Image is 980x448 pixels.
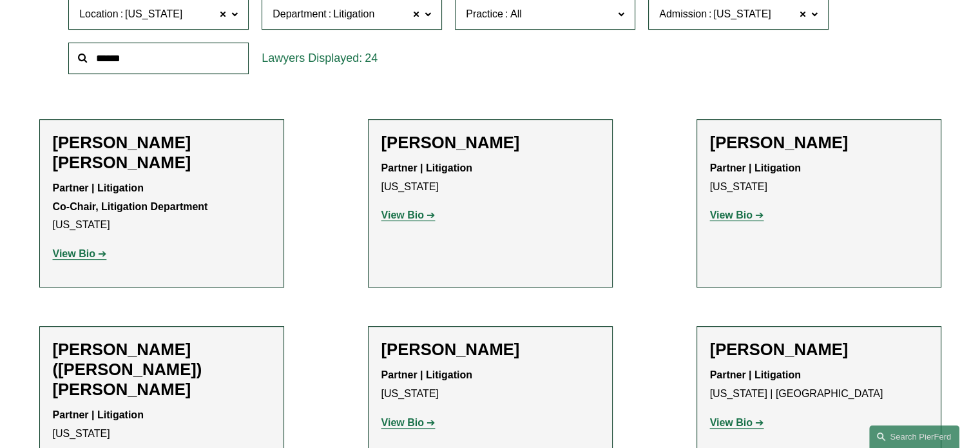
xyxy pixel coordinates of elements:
[466,8,503,19] span: Practice
[381,159,599,197] p: [US_STATE]
[710,417,753,428] strong: View Bio
[710,366,928,404] p: [US_STATE] | [GEOGRAPHIC_DATA]
[659,8,707,19] span: Admission
[333,6,374,23] span: Litigation
[713,6,771,23] span: [US_STATE]
[125,6,182,23] span: [US_STATE]
[710,209,753,220] strong: View Bio
[273,8,327,19] span: Department
[53,248,107,259] a: View Bio
[53,133,271,173] h2: [PERSON_NAME] [PERSON_NAME]
[381,162,472,173] strong: Partner | Litigation
[381,417,436,428] a: View Bio
[53,179,271,235] p: [US_STATE]
[365,52,378,64] span: 24
[381,209,424,220] strong: View Bio
[710,159,928,197] p: [US_STATE]
[381,209,436,220] a: View Bio
[710,209,764,220] a: View Bio
[381,340,599,360] h2: [PERSON_NAME]
[53,182,208,212] strong: Partner | Litigation Co-Chair, Litigation Department
[869,425,959,448] a: Search this site
[381,133,599,153] h2: [PERSON_NAME]
[710,133,928,153] h2: [PERSON_NAME]
[53,409,144,420] strong: Partner | Litigation
[710,417,764,428] a: View Bio
[381,366,599,404] p: [US_STATE]
[710,369,801,380] strong: Partner | Litigation
[53,248,95,259] strong: View Bio
[710,340,928,360] h2: [PERSON_NAME]
[381,417,424,428] strong: View Bio
[53,406,271,443] p: [US_STATE]
[381,369,472,380] strong: Partner | Litigation
[53,340,271,400] h2: [PERSON_NAME] ([PERSON_NAME]) [PERSON_NAME]
[710,162,801,173] strong: Partner | Litigation
[79,8,119,19] span: Location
